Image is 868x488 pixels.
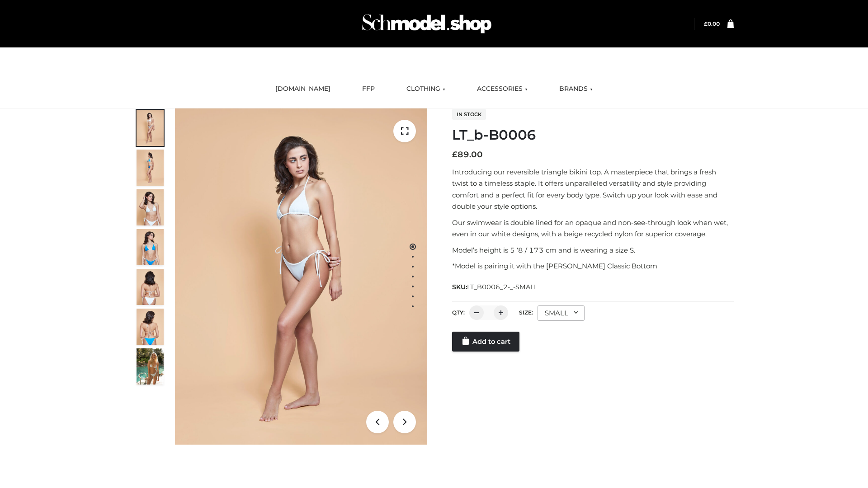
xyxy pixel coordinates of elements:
a: ACCESSORIES [470,79,534,99]
p: *Model is pairing it with the [PERSON_NAME] Classic Bottom [452,260,734,272]
bdi: 0.00 [704,20,720,27]
span: £ [452,150,458,160]
p: Our swimwear is double lined for an opaque and non-see-through look when wet, even in our white d... [452,217,734,240]
p: Model’s height is 5 ‘8 / 173 cm and is wearing a size S. [452,244,734,256]
span: LT_B0006_2-_-SMALL [467,283,538,291]
img: ArielClassicBikiniTop_CloudNine_AzureSky_OW114ECO_7-scaled.jpg [137,269,164,305]
img: ArielClassicBikiniTop_CloudNine_AzureSky_OW114ECO_1-scaled.jpg [137,110,164,146]
span: £ [704,20,708,27]
span: In stock [452,109,486,120]
img: ArielClassicBikiniTop_CloudNine_AzureSky_OW114ECO_3-scaled.jpg [137,189,164,225]
img: ArielClassicBikiniTop_CloudNine_AzureSky_OW114ECO_4-scaled.jpg [137,229,164,265]
label: QTY: [452,309,465,316]
label: Size: [519,309,533,316]
img: ArielClassicBikiniTop_CloudNine_AzureSky_OW114ECO_1 [175,108,427,445]
a: FFP [355,79,382,99]
a: Add to cart [452,332,519,352]
a: CLOTHING [400,79,452,99]
img: ArielClassicBikiniTop_CloudNine_AzureSky_OW114ECO_2-scaled.jpg [137,150,164,186]
a: BRANDS [552,79,599,99]
a: [DOMAIN_NAME] [269,79,337,99]
bdi: 89.00 [452,150,483,160]
img: Schmodel Admin 964 [359,6,495,42]
p: Introducing our reversible triangle bikini top. A masterpiece that brings a fresh twist to a time... [452,166,734,212]
img: ArielClassicBikiniTop_CloudNine_AzureSky_OW114ECO_8-scaled.jpg [137,309,164,345]
span: SKU: [452,282,538,292]
a: £0.00 [704,20,720,27]
div: SMALL [538,305,585,321]
h1: LT_b-B0006 [452,127,734,143]
img: Arieltop_CloudNine_AzureSky2.jpg [137,348,164,385]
